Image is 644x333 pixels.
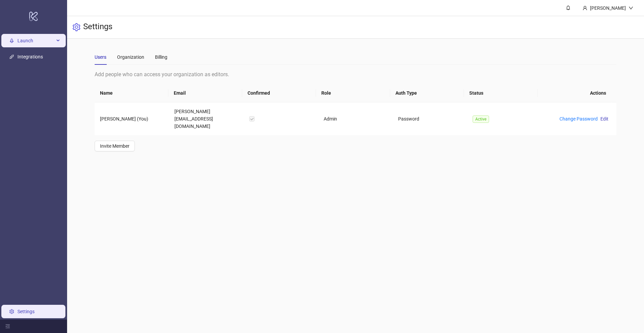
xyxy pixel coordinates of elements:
[583,6,587,10] span: user
[17,309,35,314] a: Settings
[318,102,393,135] td: Admin
[95,53,106,61] div: Users
[598,115,611,123] button: Edit
[95,141,135,151] button: Invite Member
[316,84,390,102] th: Role
[242,84,316,102] th: Confirmed
[9,38,14,43] span: rocket
[629,6,633,10] span: down
[155,53,167,61] div: Billing
[559,116,598,122] a: Change Password
[566,5,571,10] span: bell
[390,84,464,102] th: Auth Type
[169,102,244,135] td: [PERSON_NAME][EMAIL_ADDRESS][DOMAIN_NAME]
[117,53,144,61] div: Organization
[95,70,616,79] div: Add people who can access your organization as editors.
[83,21,112,33] h3: Settings
[600,116,608,122] span: Edit
[17,54,43,59] a: Integrations
[72,23,80,31] span: setting
[17,34,54,47] span: Launch
[393,102,467,135] td: Password
[100,143,129,149] span: Invite Member
[473,115,489,123] span: Active
[5,324,10,329] span: menu-fold
[538,84,611,102] th: Actions
[587,4,629,12] div: [PERSON_NAME]
[464,84,538,102] th: Status
[95,102,169,135] td: [PERSON_NAME] (You)
[168,84,242,102] th: Email
[95,84,168,102] th: Name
